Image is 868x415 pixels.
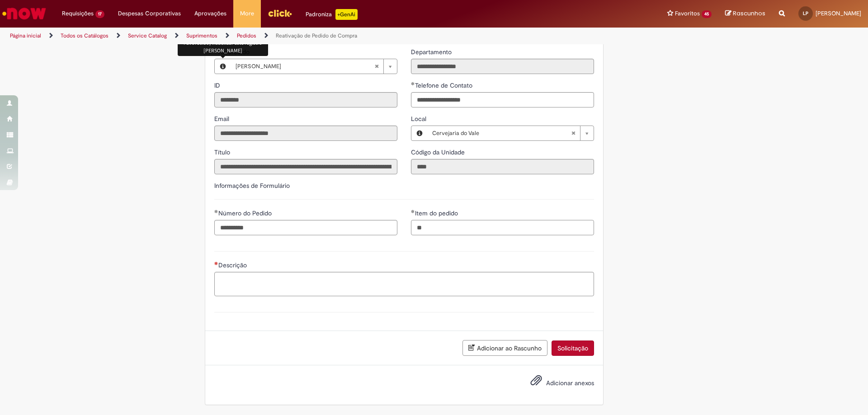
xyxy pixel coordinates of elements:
[428,126,594,140] a: Cervejaria do ValeLimpar campo Local
[214,114,231,123] label: Somente leitura - Email
[194,9,226,18] span: Aprovações
[240,9,254,18] span: More
[411,126,428,140] button: Local, Visualizar este registro Cervejaria do Vale
[702,10,712,18] span: 45
[546,379,594,387] span: Adicionar anexos
[306,9,358,20] div: Padroniza
[214,81,222,90] label: Somente leitura - ID
[566,126,580,140] abbr: Limpar campo Local
[411,148,467,157] label: Somente leitura - Código da Unidade
[214,182,290,190] label: Informações de Formulário
[335,9,358,20] p: +GenAi
[1,5,47,23] img: ServiceNow
[10,32,41,39] a: Página inicial
[411,48,453,56] span: Somente leitura - Departamento
[411,148,467,156] span: Somente leitura - Código da Unidade
[411,92,594,107] input: Telefone de Contato
[237,32,256,39] a: Pedidos
[370,59,383,74] abbr: Limpar campo Favorecido
[411,159,594,174] input: Código da Unidade
[411,47,453,56] label: Somente leitura - Departamento
[411,210,415,213] span: Obrigatório Preenchido
[62,9,94,18] span: Requisições
[276,32,357,39] a: Reativação de Pedido de Compra
[61,32,108,39] a: Todos os Catálogos
[415,209,460,217] span: Item do pedido
[95,10,104,18] span: 17
[411,59,594,74] input: Departamento
[215,59,231,74] button: Favorecido, Visualizar este registro Luis Guilherme Marques Do Prado
[214,126,397,141] input: Email
[268,6,292,20] img: click_logo_yellow_360x200.png
[214,272,594,296] textarea: Descrição
[803,10,808,16] span: LP
[214,115,231,123] span: Somente leitura - Email
[675,9,700,18] span: Favoritos
[411,82,415,85] span: Obrigatório Preenchido
[411,115,428,123] span: Local
[816,9,861,17] span: [PERSON_NAME]
[218,261,249,269] span: Descrição
[214,81,222,89] span: Somente leitura - ID
[214,148,232,157] label: Somente leitura - Título
[236,59,374,74] span: [PERSON_NAME]
[214,261,218,265] span: Necessários
[118,9,181,18] span: Despesas Corporativas
[7,28,572,44] ul: Trilhas de página
[218,209,274,217] span: Número do Pedido
[214,220,397,235] input: Número do Pedido
[178,37,268,56] div: Favorecido, Visualizar este registro [PERSON_NAME]
[214,210,218,213] span: Obrigatório Preenchido
[214,148,232,156] span: Somente leitura - Título
[186,32,217,39] a: Suprimentos
[552,340,594,356] button: Solicitação
[462,340,547,356] button: Adicionar ao Rascunho
[415,81,474,89] span: Telefone de Contato
[231,59,397,74] a: [PERSON_NAME]Limpar campo Favorecido
[528,372,544,393] button: Adicionar anexos
[214,92,397,107] input: ID
[725,9,765,18] a: Rascunhos
[733,9,765,18] span: Rascunhos
[128,32,167,39] a: Service Catalog
[214,159,397,174] input: Título
[411,220,594,235] input: Item do pedido
[432,126,571,140] span: Cervejaria do Vale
